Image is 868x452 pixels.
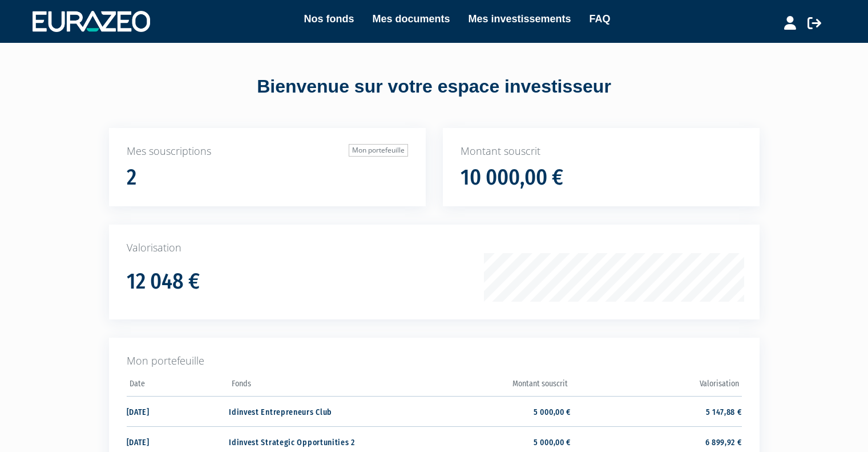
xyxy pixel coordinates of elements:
[400,375,571,397] th: Montant souscrit
[127,241,742,255] p: Valorisation
[571,396,741,426] td: 5 147,88 €
[468,11,571,27] a: Mes investissements
[127,354,742,369] p: Mon portefeuille
[127,396,229,426] td: [DATE]
[400,396,571,426] td: 5 000,00 €
[571,375,741,397] th: Valorisation
[229,396,399,426] td: Idinvest Entrepreneurs Club
[127,144,408,159] p: Mes souscriptions
[349,144,408,157] a: Mon portefeuille
[83,74,785,100] div: Bienvenue sur votre espace investisseur
[590,11,611,27] a: FAQ
[127,375,229,397] th: Date
[372,11,450,27] a: Mes documents
[229,375,399,397] th: Fonds
[127,270,200,294] h1: 12 048 €
[461,166,563,190] h1: 10 000,00 €
[461,144,742,159] p: Montant souscrit
[304,11,354,27] a: Nos fonds
[33,11,150,31] img: 1732889491-logotype_eurazeo_blanc_rvb.png
[127,166,136,190] h1: 2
